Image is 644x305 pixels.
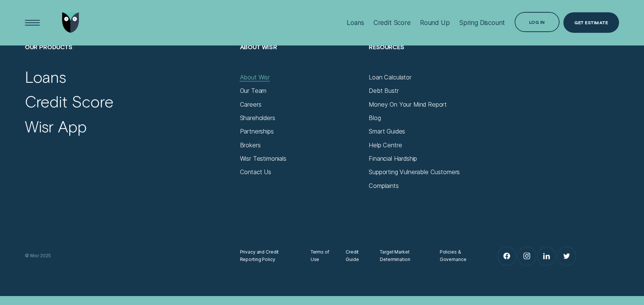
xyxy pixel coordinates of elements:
a: Loan Calculator [369,73,411,81]
a: Complaints [369,182,398,189]
a: Smart Guides [369,128,405,135]
button: Log in [515,12,560,32]
a: Wisr Testimonials [240,155,286,162]
h2: About Wisr [240,43,361,73]
a: Financial Hardship [369,155,417,162]
a: Contact Us [240,168,271,176]
div: © Wisr 2025 [21,252,236,260]
h2: Resources [369,43,490,73]
button: Open Menu [22,12,43,33]
a: Money On Your Mind Report [369,101,447,108]
a: Help Centre [369,141,402,149]
a: Shareholders [240,114,275,122]
a: Instagram [518,247,536,265]
div: Loans [347,19,364,26]
a: Blog [369,114,381,122]
a: Terms of Use [311,248,332,263]
a: Credit Guide [346,248,366,263]
h2: Our Products [25,43,233,73]
a: Twitter [557,247,576,265]
a: Facebook [498,247,516,265]
a: Target Market Determination [380,248,426,263]
div: Spring Discount [459,19,505,26]
a: Brokers [240,141,260,149]
a: Wisr App [25,117,87,136]
a: Privacy and Credit Reporting Policy [240,248,297,263]
a: LinkedIn [538,247,556,265]
a: Credit Score [25,92,113,111]
a: About Wisr [240,73,269,81]
img: Wisr [62,12,79,33]
a: Get Estimate [563,12,619,33]
a: Debt Bustr [369,87,398,94]
div: Credit Score [374,19,411,26]
div: Round Up [420,19,450,26]
a: Partnerships [240,128,273,135]
a: Careers [240,101,261,108]
a: Our Team [240,87,266,94]
a: Policies & Governance [440,248,477,263]
a: Loans [25,67,67,87]
a: Supporting Vulnerable Customers [369,168,460,176]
